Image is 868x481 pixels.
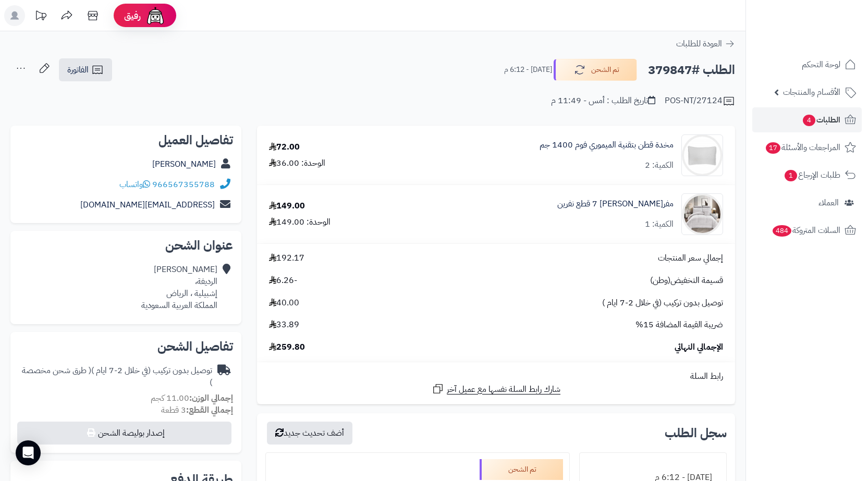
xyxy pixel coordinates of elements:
[80,199,215,211] a: [EMAIL_ADDRESS][DOMAIN_NAME]
[141,264,217,311] div: [PERSON_NAME] الرديفة، إشبيلية ، الرياض المملكة العربية السعودية
[17,422,231,445] button: إصدار بوليصة الشحن
[803,115,815,126] span: 4
[269,297,299,309] span: 40.00
[557,198,674,210] a: مفر[PERSON_NAME] 7 قطع نفرين
[648,59,735,81] h2: الطلب #379847
[765,140,840,155] span: المراجعات والأسئلة
[269,216,331,228] div: الوحدة: 149.00
[802,57,840,72] span: لوحة التحكم
[152,178,215,191] a: 966567355788
[161,404,233,416] small: 3 قطعة
[269,141,300,153] div: 72.00
[676,38,722,50] span: العودة للطلبات
[269,341,305,353] span: 259.80
[602,297,723,309] span: توصيل بدون تركيب (في خلال 2-7 ايام )
[783,85,840,100] span: الأقسام والمنتجات
[665,95,735,107] div: POS-NT/27124
[665,427,727,439] h3: سجل الطلب
[540,139,674,151] a: مخدة قطن بتقنية الميموري فوم 1400 جم
[645,159,674,171] div: الكمية: 2
[752,107,862,132] a: الطلبات4
[269,200,305,212] div: 149.00
[267,422,352,445] button: أضف تحديث جديد
[447,384,560,396] span: شارك رابط السلة نفسها مع عميل آخر
[797,28,858,50] img: logo-2.png
[67,64,89,76] span: الفاتورة
[784,168,840,182] span: طلبات الإرجاع
[19,134,233,146] h2: تفاصيل العميل
[19,340,233,353] h2: تفاصيل الشحن
[650,275,723,287] span: قسيمة التخفيض(وطن)
[151,392,233,404] small: 11.00 كجم
[22,364,212,389] span: ( طرق شحن مخصصة )
[772,223,840,238] span: السلات المتروكة
[785,170,797,181] span: 1
[675,341,723,353] span: الإجمالي النهائي
[124,9,141,22] span: رفيق
[645,218,674,230] div: الكمية: 1
[145,5,166,26] img: ai-face.png
[119,178,150,191] a: واتساب
[16,440,41,465] div: Open Intercom Messenger
[19,365,212,389] div: توصيل بدون تركيب (في خلال 2-7 ايام )
[152,158,216,170] a: [PERSON_NAME]
[189,392,233,404] strong: إجمالي الوزن:
[818,195,839,210] span: العملاء
[269,157,325,169] div: الوحدة: 36.00
[269,252,304,264] span: 192.17
[186,404,233,416] strong: إجمالي القطع:
[19,239,233,252] h2: عنوان الشحن
[658,252,723,264] span: إجمالي سعر المنتجات
[773,225,791,237] span: 484
[269,319,299,331] span: 33.89
[554,59,637,81] button: تم الشحن
[432,383,560,396] a: شارك رابط السلة نفسها مع عميل آخر
[28,5,54,29] a: تحديثات المنصة
[752,135,862,160] a: المراجعات والأسئلة17
[802,113,840,127] span: الطلبات
[766,142,780,154] span: 17
[752,190,862,215] a: العملاء
[480,459,563,480] div: تم الشحن
[551,95,655,107] div: تاريخ الطلب : أمس - 11:49 م
[59,58,112,81] a: الفاتورة
[752,163,862,188] a: طلبات الإرجاع1
[682,134,723,176] img: 1748940505-1-90x90.jpg
[676,38,735,50] a: العودة للطلبات
[261,371,731,383] div: رابط السلة
[752,52,862,77] a: لوحة التحكم
[504,65,552,75] small: [DATE] - 6:12 م
[269,275,297,287] span: -6.26
[682,193,723,235] img: 1751436894-1-90x90.jpg
[635,319,723,331] span: ضريبة القيمة المضافة 15%
[752,218,862,243] a: السلات المتروكة484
